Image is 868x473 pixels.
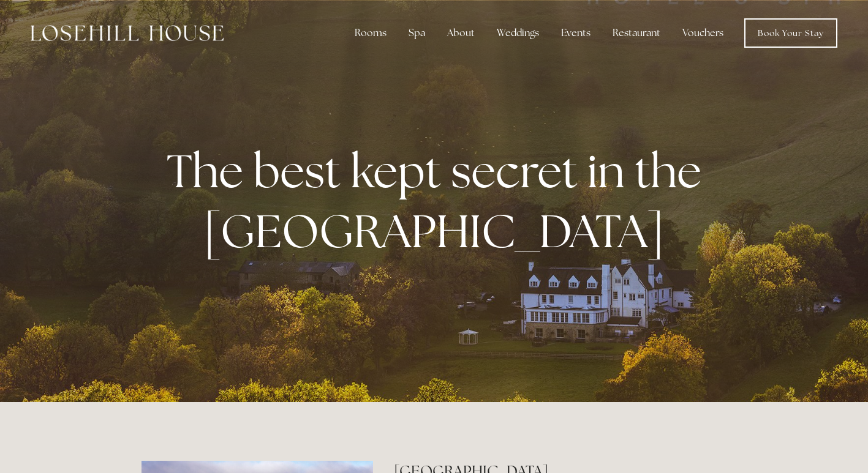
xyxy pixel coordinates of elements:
div: Rooms [345,21,396,45]
img: Losehill House [31,25,224,41]
div: About [437,21,485,45]
div: Events [551,21,600,45]
strong: The best kept secret in the [GEOGRAPHIC_DATA] [167,141,711,261]
div: Spa [399,21,435,45]
a: Vouchers [673,21,733,45]
div: Restaurant [603,21,670,45]
div: Weddings [487,21,549,45]
a: Book Your Stay [744,18,837,48]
